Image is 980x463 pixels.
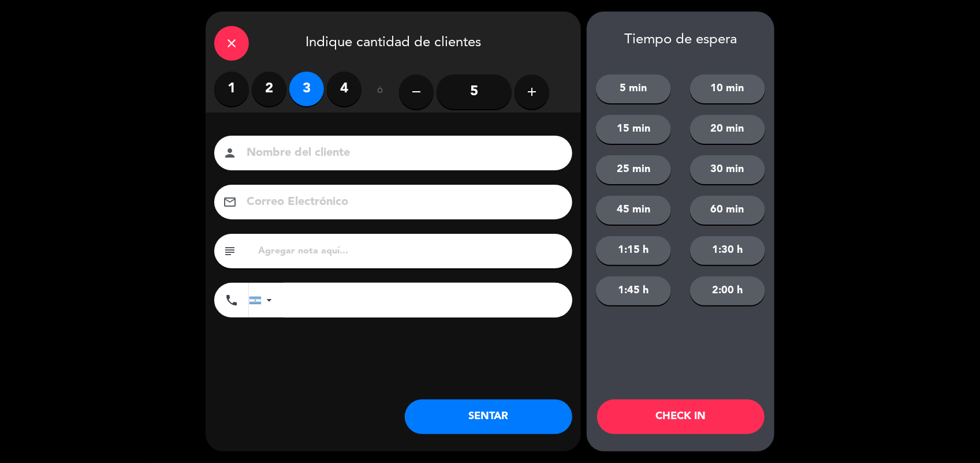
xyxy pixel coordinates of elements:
[690,277,765,305] button: 2:00 h
[225,36,239,50] i: close
[257,243,564,259] input: Agregar nota aquí...
[327,72,362,106] label: 4
[525,85,539,99] i: add
[214,72,249,106] label: 1
[409,85,423,99] i: remove
[596,196,671,225] button: 45 min
[596,115,671,144] button: 15 min
[596,236,671,265] button: 1:15 h
[690,196,765,225] button: 60 min
[252,72,286,106] label: 2
[289,72,324,106] label: 3
[587,32,774,48] div: Tiempo de espera
[405,399,572,434] button: SENTAR
[690,115,765,144] button: 20 min
[223,244,237,258] i: subject
[596,277,671,305] button: 1:45 h
[690,74,765,103] button: 10 min
[399,74,434,109] button: remove
[223,195,237,209] i: email
[690,236,765,265] button: 1:30 h
[206,12,581,72] div: Indique cantidad de clientes
[596,155,671,184] button: 25 min
[597,399,765,434] button: CHECK IN
[515,74,549,109] button: add
[362,72,399,112] div: ó
[596,74,671,103] button: 5 min
[690,155,765,184] button: 30 min
[245,143,557,163] input: Nombre del cliente
[225,293,239,307] i: phone
[223,146,237,160] i: person
[249,283,276,317] div: Argentina: +54
[245,192,557,212] input: Correo Electrónico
